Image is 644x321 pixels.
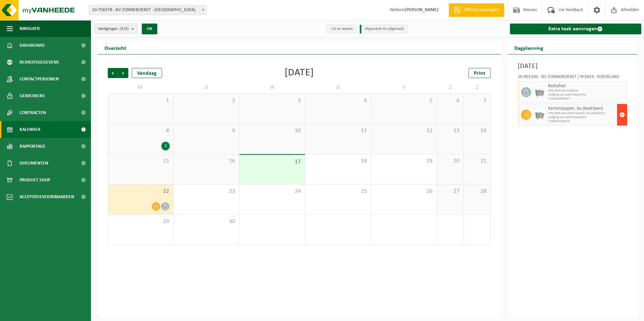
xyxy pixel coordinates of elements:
[548,97,625,101] span: T250001996547
[98,24,129,34] span: Vestigingen
[108,68,118,78] span: Vorige
[508,41,550,54] h2: Dagplanning
[111,97,170,105] span: 1
[111,218,170,225] span: 29
[132,68,162,78] div: Vandaag
[467,188,487,195] span: 28
[474,71,485,76] span: Print
[440,127,460,135] span: 13
[177,188,235,195] span: 23
[405,7,439,12] strong: [PERSON_NAME]
[243,188,301,195] span: 24
[142,24,157,34] button: OK
[375,188,433,195] span: 26
[309,127,367,135] span: 11
[548,115,616,119] span: Lediging op vaste frequentie
[518,75,627,81] div: 10-901330 - BV ZONNEBOEKET / ROSIES - ROESELARE
[467,127,487,135] span: 14
[111,157,170,165] span: 15
[440,97,460,105] span: 6
[111,188,170,195] span: 22
[243,97,301,105] span: 3
[548,119,616,123] span: T250002189270
[375,157,433,165] span: 19
[309,188,367,195] span: 25
[20,121,40,138] span: Kalender
[326,25,356,34] li: Uit te voeren
[20,54,59,71] span: Bedrijfsgegevens
[469,68,491,78] a: Print
[20,138,45,155] span: Rapportage
[548,93,625,97] span: Lediging op vaste frequentie
[548,89,625,93] span: WB-2500-GA restafval
[464,81,491,94] td: Z
[285,68,314,78] div: [DATE]
[20,188,74,205] span: Acceptatievoorwaarden
[20,20,40,37] span: Navigatie
[548,111,616,115] span: WB-2500-GA karton/papier, los (bedrijven)
[94,24,138,34] button: Vestigingen(3/3)
[20,71,59,87] span: Contactpersonen
[20,155,48,172] span: Documenten
[440,188,460,195] span: 27
[118,68,128,78] span: Volgende
[437,81,464,94] td: Z
[510,24,642,34] a: Extra taak aanvragen
[98,41,133,54] h2: Overzicht
[177,157,235,165] span: 16
[309,157,367,165] span: 18
[161,142,170,150] div: 2
[177,127,235,135] span: 9
[360,25,408,34] li: Afgewerkt en afgemeld
[111,127,170,135] span: 8
[309,97,367,105] span: 4
[120,27,129,31] count: (3/3)
[89,5,206,15] span: 10-756378 - BV ZONNEBOEKET - ROESELARE
[375,97,433,105] span: 5
[20,87,45,104] span: Gebruikers
[177,97,235,105] span: 2
[467,97,487,105] span: 7
[173,81,239,94] td: D
[239,81,305,94] td: W
[535,87,545,97] img: WB-2500-GAL-GY-01
[375,127,433,135] span: 12
[305,81,371,94] td: D
[89,5,207,15] span: 10-756378 - BV ZONNEBOEKET - ROESELARE
[449,3,504,17] a: Offerte aanvragen
[371,81,437,94] td: V
[462,7,501,13] span: Offerte aanvragen
[243,158,301,166] span: 17
[108,81,173,94] td: M
[548,106,616,111] span: Karton/papier, los (bedrijven)
[467,157,487,165] span: 21
[177,218,235,225] span: 30
[20,37,45,54] span: Dashboard
[518,61,627,71] h3: [DATE]
[535,110,545,120] img: WB-2500-GAL-GY-01
[20,104,46,121] span: Contracten
[440,157,460,165] span: 20
[20,172,50,188] span: Product Shop
[548,83,625,89] span: Restafval
[243,127,301,135] span: 10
